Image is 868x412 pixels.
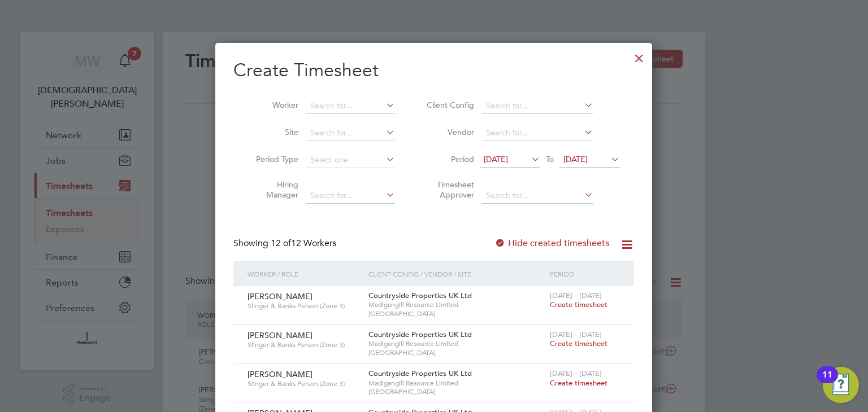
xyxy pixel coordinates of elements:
label: Period [423,154,474,164]
button: Open Resource Center, 11 new notifications [823,367,859,403]
div: Period [547,261,623,287]
span: Slinger & Banks Person (Zone 3) [248,301,360,310]
span: [DATE] [563,154,588,164]
span: 12 of [271,238,291,249]
label: Hiring Manager [248,179,298,200]
span: 12 Workers [271,238,336,249]
input: Search for... [306,125,395,141]
label: Client Config [423,100,474,110]
span: [DATE] [484,154,508,164]
span: To [542,152,557,166]
span: [DATE] - [DATE] [550,330,602,339]
span: Slinger & Banks Person (Zone 3) [248,379,360,388]
label: Vendor [423,127,474,137]
span: Slinger & Banks Person (Zone 3) [248,340,360,349]
span: [GEOGRAPHIC_DATA] [368,387,544,396]
span: Madigangill Resource Limited [368,300,544,309]
span: Madigangill Resource Limited [368,379,544,388]
input: Search for... [306,98,395,114]
h2: Create Timesheet [233,59,634,82]
span: [PERSON_NAME] [248,369,313,379]
div: 11 [822,375,832,389]
span: Countryside Properties UK Ltd [368,369,472,378]
span: [DATE] - [DATE] [550,369,602,378]
label: Site [248,127,298,137]
span: [PERSON_NAME] [248,330,313,340]
span: [GEOGRAPHIC_DATA] [368,309,544,318]
span: Madigangill Resource Limited [368,339,544,348]
span: Countryside Properties UK Ltd [368,291,472,300]
span: [GEOGRAPHIC_DATA] [368,348,544,357]
input: Search for... [482,125,593,141]
div: Showing [233,238,338,249]
label: Timesheet Approver [423,179,474,200]
input: Search for... [482,188,593,204]
span: Countryside Properties UK Ltd [368,330,472,339]
span: Create timesheet [550,300,607,309]
span: Create timesheet [550,378,607,388]
input: Search for... [306,188,395,204]
input: Select one [306,152,395,168]
input: Search for... [482,98,593,114]
label: Hide created timesheets [494,238,609,249]
span: [PERSON_NAME] [248,291,313,301]
div: Worker / Role [245,261,366,287]
label: Period Type [248,154,298,164]
label: Worker [248,100,298,110]
div: Client Config / Vendor / Site [366,261,547,287]
span: [DATE] - [DATE] [550,291,602,300]
span: Create timesheet [550,339,607,348]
